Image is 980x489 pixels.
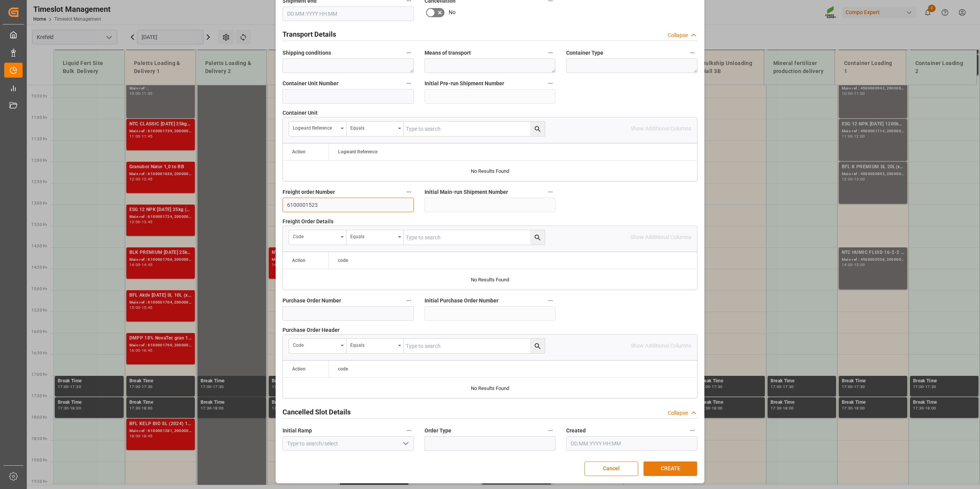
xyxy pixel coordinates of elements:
button: Initial Main-run Shipment Number [546,187,555,197]
input: Type to search [404,122,545,136]
button: open menu [346,230,404,245]
button: Purchase Order Number [404,296,414,305]
button: Initial Ramp [404,426,414,435]
span: Container Unit [283,109,318,117]
div: code [293,231,338,240]
button: open menu [399,438,411,450]
div: Equals [350,231,395,240]
button: Container Type [688,48,697,58]
button: open menu [346,122,404,136]
button: Initial Purchase Order Number [546,296,555,305]
div: Collapse [668,409,688,417]
span: No [449,8,456,16]
div: Equals [350,340,395,349]
span: code [338,258,348,263]
input: Type to search [404,230,545,245]
span: Container Unit Number [283,80,338,88]
button: open menu [289,122,346,136]
input: DD.MM.YYYY HH:MM [566,436,697,451]
span: Shipping conditions [283,49,331,57]
span: Initial Main-run Shipment Number [425,188,508,196]
div: Equals [350,123,395,132]
button: open menu [346,339,404,353]
h2: Cancelled Slot Details [283,407,351,417]
h2: Transport Details [283,29,336,39]
div: Action [292,258,305,263]
div: Collapse [668,31,688,39]
span: Means of transport [425,49,471,57]
div: Logward Reference [293,123,338,132]
span: code [338,366,348,372]
span: Freight Order Details [283,218,333,226]
div: Action [292,366,305,372]
span: Purchase Order Header [283,326,340,334]
div: code [293,340,338,349]
button: Initial Pre-run Shipment Number [546,78,555,88]
span: Container Type [566,49,603,57]
button: CREATE [644,461,697,476]
span: Freight order Number [283,188,335,196]
span: Initial Purchase Order Number [425,297,498,305]
button: search button [530,230,545,245]
div: Action [292,149,305,154]
span: Logward Reference [338,149,377,154]
button: Freight order Number [404,187,414,197]
button: Cancel [585,461,638,476]
span: Order Type [425,427,451,435]
button: Means of transport [546,48,555,58]
input: Type to search [404,339,545,353]
button: open menu [289,339,346,353]
button: Order Type [546,426,555,435]
button: Created [688,426,697,435]
button: search button [530,122,545,136]
span: Initial Ramp [283,427,312,435]
button: open menu [289,230,346,245]
span: Created [566,427,586,435]
button: Shipping conditions [404,48,414,58]
button: Container Unit Number [404,78,414,88]
span: Purchase Order Number [283,297,341,305]
input: Type to search/select [283,436,414,451]
button: search button [530,339,545,353]
input: DD.MM.YYYY HH:MM [283,6,414,21]
span: Initial Pre-run Shipment Number [425,80,504,88]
